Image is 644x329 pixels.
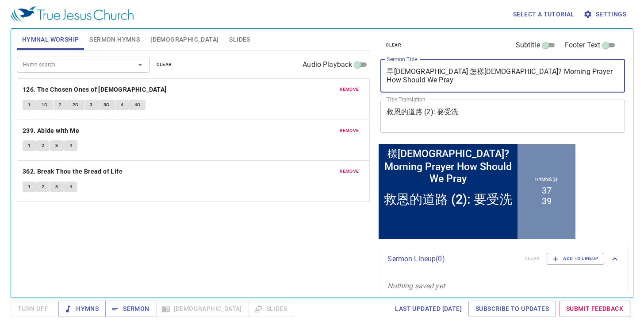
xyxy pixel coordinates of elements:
button: 3 [50,182,63,192]
span: remove [340,167,359,175]
button: 4 [115,100,129,110]
span: Settings [585,9,626,20]
iframe: from-child [377,142,577,241]
span: Footer Text [565,40,601,50]
span: 3 [55,183,58,191]
button: remove [334,166,364,177]
a: Submit Feedback [559,301,630,317]
span: 4 [69,183,72,191]
span: remove [340,127,359,135]
button: 362. Break Thou the Bread of Life [23,166,124,177]
img: True Jesus Church [11,6,134,22]
span: 2 [42,142,44,150]
b: 362. Break Thou the Bread of Life [23,166,123,177]
span: Hymns [65,303,99,314]
button: Select a tutorial [510,6,578,23]
button: 2C [67,100,84,110]
b: 239. Abide with Me [23,125,79,136]
li: 39 [165,54,175,64]
button: 2 [54,100,67,110]
button: 4C [129,100,146,110]
span: Sermon [112,303,149,314]
span: Slides [229,34,250,45]
a: Subscribe to Updates [468,301,556,317]
button: 2 [36,182,50,192]
span: 1 [28,183,31,191]
span: Select a tutorial [513,9,575,20]
button: Open [134,58,146,71]
span: Last updated [DATE] [395,303,462,314]
button: 3 [50,140,63,151]
button: 239. Abide with Me [23,125,81,136]
button: Settings [582,6,630,23]
textarea: 早[DEMOGRAPHIC_DATA] 怎樣[DEMOGRAPHIC_DATA]? Morning Prayer How Should We Pray [387,67,619,84]
span: Subscribe to Updates [475,303,549,314]
span: 2C [73,101,79,109]
span: 3 [90,101,92,109]
button: 2 [36,140,50,151]
span: clear [386,41,401,49]
span: remove [340,85,359,93]
button: 1 [23,140,36,151]
button: clear [380,40,406,50]
button: 1 [23,100,36,110]
button: 4 [64,140,77,151]
textarea: 救恩的道路 (2): 要受洗 [387,108,619,124]
span: 4 [69,142,72,150]
span: 4 [121,101,123,109]
button: clear [151,59,177,70]
button: remove [334,84,364,95]
span: 1C [42,101,48,109]
span: 1 [28,142,31,150]
span: Add to Lineup [552,255,598,263]
span: Subtitle [516,40,540,50]
span: clear [157,61,172,69]
div: Sermon Lineup(0)clearAdd to Lineup [380,244,627,273]
span: Hymnal Worship [22,34,79,45]
button: 1C [36,100,53,110]
span: 2 [42,183,44,191]
li: 37 [165,43,175,54]
span: Audio Playback [303,59,352,70]
button: remove [334,125,364,136]
button: 3C [98,100,115,110]
b: 126. The Chosen Ones of [DEMOGRAPHIC_DATA] [23,84,167,95]
button: Sermon [105,301,156,317]
button: Add to Lineup [547,253,604,264]
span: 4C [134,101,141,109]
p: Hymns 詩 [158,35,181,41]
a: Last updated [DATE] [391,301,465,317]
button: 4 [64,182,77,192]
span: Submit Feedback [566,303,623,314]
button: Hymns [58,301,106,317]
p: Sermon Lineup ( 0 ) [387,254,517,264]
button: 126. The Chosen Ones of [DEMOGRAPHIC_DATA] [23,84,168,95]
span: 2 [59,101,61,109]
span: [DEMOGRAPHIC_DATA] [150,34,218,45]
button: 1 [23,182,36,192]
div: 救恩的道路 (2): 要受洗 [7,49,135,66]
span: 3C [103,101,110,109]
span: 1 [28,101,31,109]
i: Nothing saved yet [387,282,445,290]
button: 3 [84,100,98,110]
span: Sermon Hymns [89,34,140,45]
span: 3 [55,142,58,150]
